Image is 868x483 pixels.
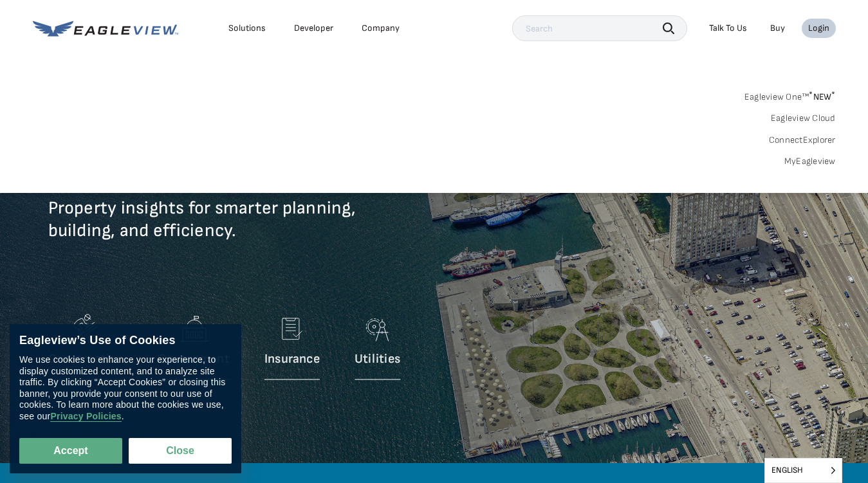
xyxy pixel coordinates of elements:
input: Search [512,15,687,41]
a: Buy [770,23,785,34]
aside: Language selected: English [764,458,842,483]
a: Insurance [264,309,320,387]
p: Property insights for smarter planning, building, and efficiency. [48,197,512,261]
a: ConnectExplorer [769,134,836,146]
a: MyEagleview [784,156,836,167]
a: Developer [294,23,333,34]
a: Utilities [355,309,400,387]
button: Accept [19,438,122,464]
div: Eagleview’s Use of Cookies [19,334,232,348]
div: Login [808,23,829,34]
a: Eagleview One™*NEW* [744,87,836,102]
p: Insurance [264,351,320,367]
span: NEW [809,91,835,102]
div: Solutions [228,23,266,34]
a: Privacy Policies [50,411,121,422]
div: Talk To Us [709,23,747,34]
div: Company [362,23,400,34]
a: Construction [48,309,124,387]
div: We use cookies to enhance your experience, to display customized content, and to analyze site tra... [19,354,232,422]
p: Utilities [355,351,400,367]
a: Government [158,309,229,387]
a: Eagleview Cloud [771,113,836,124]
span: English [765,459,842,482]
button: Close [129,438,232,464]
